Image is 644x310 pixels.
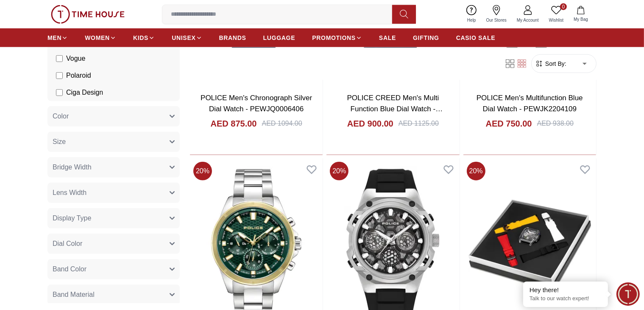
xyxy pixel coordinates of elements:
span: Band Material [53,290,95,300]
div: Hey there! [530,286,602,294]
span: Bridge Width [53,162,92,172]
span: Help [464,17,480,23]
button: Band Material [47,285,180,305]
span: GIFTING [413,34,439,42]
a: Our Stores [481,3,512,25]
h4: AED 750.00 [486,118,532,130]
span: Our Stores [483,17,510,23]
a: SALE [379,30,396,45]
button: Lens Width [47,183,180,203]
h4: AED 900.00 [347,118,393,130]
a: BRANDS [219,30,246,45]
button: Size [47,132,180,152]
span: Vogue [66,54,85,64]
a: CASIO SALE [456,30,496,45]
a: 0Wishlist [544,3,569,25]
span: 20 % [193,162,212,180]
button: My Bag [569,4,593,24]
div: AED 1094.00 [262,118,302,129]
button: Bridge Width [47,157,180,178]
a: LUGGAGE [263,30,296,45]
a: Help [462,3,481,25]
a: POLICE Men's Multifunction Blue Dial Watch - PEWJK2204109 [477,94,583,113]
button: Color [47,106,180,127]
a: POLICE Men's Chronograph Silver Dial Watch - PEWJQ0006406 [201,94,312,113]
span: SALE [379,34,396,42]
span: Ciga Design [66,87,103,98]
span: Size [53,137,66,147]
h4: AED 875.00 [211,118,257,130]
span: UNISEX [172,34,195,42]
a: KIDS [133,30,155,45]
a: WOMEN [85,30,116,45]
a: GIFTING [413,30,439,45]
button: Dial Color [47,234,180,254]
span: 0 [560,3,567,10]
span: Color [53,111,69,121]
span: Polaroid [66,70,91,81]
span: KIDS [133,34,148,42]
button: Display Type [47,208,180,228]
p: Talk to our watch expert! [530,295,602,302]
span: WOMEN [85,34,110,42]
span: Lens Width [53,188,86,198]
button: Band Color [47,259,180,279]
button: Sort By: [535,59,566,68]
a: PROMOTIONS [312,30,362,45]
input: Polaroid [56,72,63,79]
div: Chat Widget [616,282,640,306]
a: POLICE CREED Men's Multi Function Blue Dial Watch - PEWJQ0004502 [347,94,443,124]
span: 20 % [467,162,485,180]
span: Dial Color [53,239,82,249]
a: MEN [47,30,68,45]
span: CASIO SALE [456,34,496,42]
input: Ciga Design [56,89,63,96]
a: UNISEX [172,30,202,45]
span: Wishlist [546,17,567,23]
span: PROMOTIONS [312,34,356,42]
span: My Account [513,17,542,23]
span: 20 % [330,162,348,180]
input: Vogue [56,55,63,62]
span: Band Color [53,264,86,274]
span: Sort By: [544,59,566,68]
img: ... [51,5,125,24]
span: LUGGAGE [263,34,296,42]
div: AED 1125.00 [399,118,439,129]
div: AED 938.00 [537,118,574,129]
span: My Bag [570,16,591,23]
span: MEN [47,34,61,42]
span: BRANDS [219,34,246,42]
span: Display Type [53,213,91,223]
